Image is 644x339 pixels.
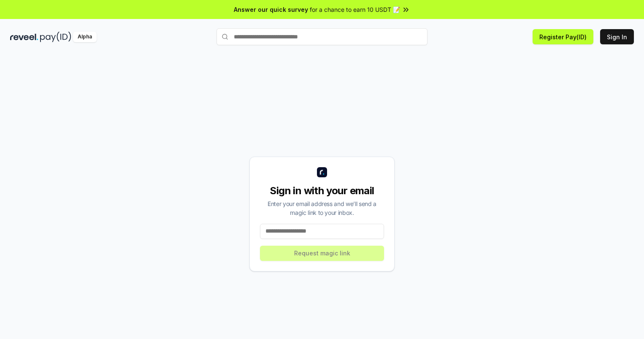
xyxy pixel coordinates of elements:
button: Register Pay(ID) [533,29,593,44]
button: Sign In [600,29,634,44]
span: Answer our quick survey [234,5,308,14]
img: logo_small [317,167,327,177]
img: pay_id [40,32,71,42]
img: reveel_dark [10,32,38,42]
div: Sign in with your email [260,184,384,198]
span: for a chance to earn 10 USDT 📝 [310,5,400,14]
div: Alpha [73,32,97,42]
div: Enter your email address and we’ll send a magic link to your inbox. [260,199,384,217]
